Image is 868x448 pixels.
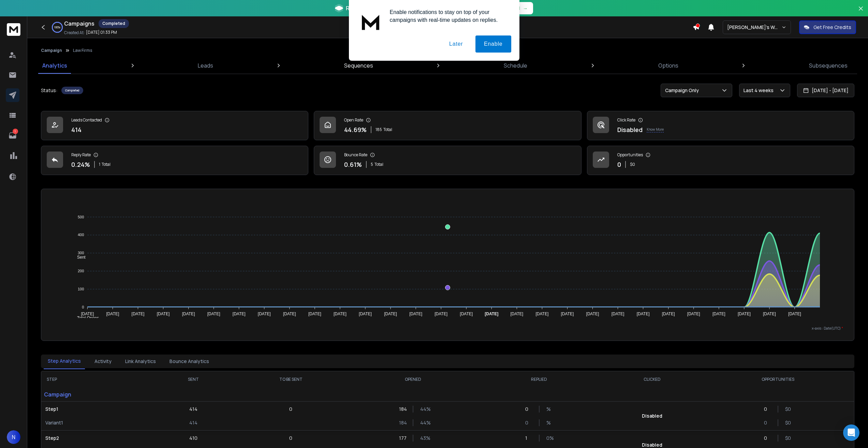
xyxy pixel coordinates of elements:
tspan: [DATE] [763,312,776,316]
tspan: [DATE] [283,312,296,316]
tspan: [DATE] [485,312,498,316]
tspan: [DATE] [535,312,548,316]
span: 1 [99,162,100,167]
a: Open Rate44.69%185Total [314,111,581,140]
tspan: [DATE] [738,312,751,316]
p: 0 [525,419,532,426]
span: Total [383,127,392,132]
div: Enable notifications to stay on top of your campaigns with real-time updates on replies. [384,8,511,24]
p: $ 0 [785,419,792,426]
th: SENT [155,371,231,388]
span: Total [102,162,111,167]
tspan: 400 [78,233,84,237]
p: Last 4 weeks [744,87,776,94]
p: 414 [71,125,82,134]
p: 44.69 % [344,125,367,134]
span: Total [374,162,383,167]
p: Subsequences [809,61,848,70]
a: Subsequences [805,57,852,74]
p: 44 % [420,419,427,426]
button: N [7,430,20,444]
tspan: [DATE] [435,312,447,316]
p: 0 [525,406,532,413]
tspan: [DATE] [586,312,599,316]
p: Leads Contacted [71,117,102,123]
div: Completed [61,87,83,94]
p: Bounce Rate [344,152,367,158]
button: Later [441,35,471,53]
button: [DATE] - [DATE] [797,84,854,97]
p: 414 [189,419,197,426]
p: 184 [399,406,406,413]
a: Bounce Rate0.61%5Total [314,146,581,175]
button: Bounce Analytics [165,354,213,369]
p: % [546,419,553,426]
p: Sequences [344,61,373,70]
p: 410 [189,435,197,442]
p: Status: [41,87,57,94]
p: Opportunities [617,152,643,158]
tspan: [DATE] [258,312,271,316]
a: Reply Rate0.24%1Total [41,146,308,175]
tspan: 0 [82,305,84,309]
p: 43 % [420,435,427,442]
tspan: [DATE] [106,312,119,316]
th: CLICKED [602,371,702,388]
th: REPLIED [476,371,602,388]
tspan: [DATE] [409,312,422,316]
p: 0 [764,406,771,413]
tspan: [DATE] [612,312,624,316]
a: Leads Contacted414 [41,111,308,140]
a: Schedule [500,57,531,74]
tspan: [DATE] [384,312,397,316]
tspan: [DATE] [788,312,801,316]
a: Analytics [38,57,71,74]
a: Opportunities0$0 [587,146,854,175]
p: 0 % [546,435,553,442]
img: notification icon [357,8,384,35]
p: 0 [764,435,771,442]
tspan: [DATE] [233,312,246,316]
th: OPENED [350,371,476,388]
p: 1 [13,129,18,134]
p: $ 0 [785,435,792,442]
tspan: [DATE] [308,312,321,316]
p: Leads [198,61,213,70]
button: Activity [90,354,116,369]
a: Click RateDisabledKnow More [587,111,854,140]
p: 0 [289,435,292,442]
p: Campaign [41,388,155,401]
p: 0 [764,419,771,426]
p: Reply Rate [71,152,91,158]
p: $ 0 [630,162,635,167]
tspan: 300 [78,251,84,255]
span: 185 [376,127,382,132]
a: 1 [6,129,19,142]
tspan: [DATE] [359,312,372,316]
tspan: 200 [78,269,84,273]
span: Sent [72,255,86,260]
tspan: [DATE] [460,312,473,316]
tspan: 500 [78,215,84,219]
a: Options [654,57,682,74]
span: Total Opens [72,316,99,320]
div: Open Intercom Messenger [843,424,859,441]
p: 414 [189,406,197,413]
p: 0.61 % [344,160,362,169]
button: Enable [475,35,511,53]
p: % [546,406,553,413]
tspan: [DATE] [334,312,347,316]
p: Campaign Only [665,87,702,94]
p: Click Rate [617,117,635,123]
th: OPPORTUNITIES [702,371,854,388]
tspan: [DATE] [561,312,574,316]
tspan: [DATE] [182,312,195,316]
p: x-axis : Date(UTC) [52,326,843,331]
button: Link Analytics [121,354,160,369]
span: 5 [371,162,373,167]
p: 0 [289,406,292,413]
p: Open Rate [344,117,363,123]
p: Options [658,61,678,70]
